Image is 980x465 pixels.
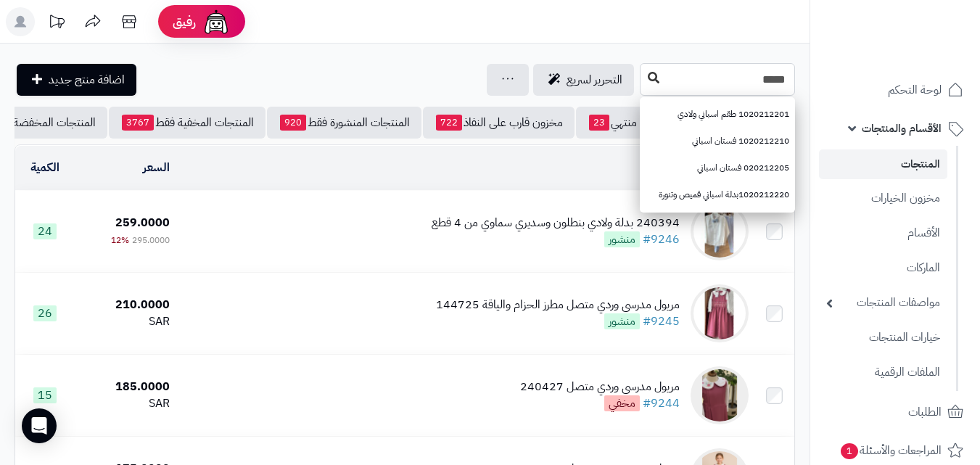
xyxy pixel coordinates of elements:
a: اضافة منتج جديد [17,64,136,96]
a: المنتجات المخفية فقط3767 [109,107,265,139]
div: 185.0000 [81,379,170,395]
span: مخفي [604,395,640,411]
a: 020212205 فستان اسباني [640,155,795,181]
a: الكمية [30,159,59,176]
a: مخزون قارب على النفاذ722 [423,107,575,139]
a: 1020212220بدلة اسباني قميص وتنورة [640,181,795,208]
div: 240394 بدلة ولادي بنطلون وسديري سماوي من 4 قطع [432,215,680,231]
img: ai-face.png [202,7,231,36]
a: المنتجات [819,149,947,179]
span: رفيق [173,13,196,30]
span: لوحة التحكم [888,80,942,100]
div: مريول مدرسي وردي متصل مطرز الحزام والياقة 144725 [436,297,680,313]
a: مخزون الخيارات [819,183,947,214]
span: المراجعات والأسئلة [839,440,942,461]
a: #9244 [643,395,680,412]
span: 15 [33,387,57,403]
a: مواصفات المنتجات [819,287,947,318]
span: الطلبات [908,402,942,422]
span: التحرير لسريع [567,71,622,89]
a: الماركات [819,252,947,284]
img: logo-2.png [881,41,966,71]
a: تحديثات المنصة [38,7,75,40]
span: 259.0000 [115,214,170,231]
a: #9246 [643,231,680,248]
span: 12% [111,234,129,247]
span: 23 [589,115,609,131]
span: 920 [280,115,306,131]
span: 26 [33,305,57,321]
img: مريول مدرسي وردي متصل 240427 [691,366,749,424]
a: مخزون منتهي23 [576,107,682,139]
a: الطلبات [819,395,971,429]
div: SAR [81,395,170,412]
span: 1 [841,443,858,459]
div: SAR [81,313,170,330]
span: اضافة منتج جديد [49,71,125,89]
a: خيارات المنتجات [819,322,947,353]
span: منشور [604,231,640,247]
a: الملفات الرقمية [819,357,947,388]
a: لوحة التحكم [819,73,971,107]
span: منشور [604,313,640,329]
a: التحرير لسريع [533,64,634,96]
div: 210.0000 [81,297,170,313]
span: 24 [33,223,57,239]
a: #9245 [643,313,680,330]
a: 1020212201 طقم اسباني ولادي [640,101,795,128]
a: المنتجات المنشورة فقط920 [267,107,421,139]
span: 295.0000 [132,234,170,247]
span: 722 [436,115,462,131]
a: 1020212210 فستان اسباني [640,128,795,155]
span: الأقسام والمنتجات [862,118,942,139]
a: السعر [143,159,170,176]
a: الأقسام [819,218,947,249]
span: 3767 [122,115,154,131]
div: مريول مدرسي وردي متصل 240427 [520,379,680,395]
img: 240394 بدلة ولادي بنطلون وسديري سماوي من 4 قطع [691,202,749,260]
img: مريول مدرسي وردي متصل مطرز الحزام والياقة 144725 [691,284,749,342]
div: Open Intercom Messenger [22,408,57,443]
